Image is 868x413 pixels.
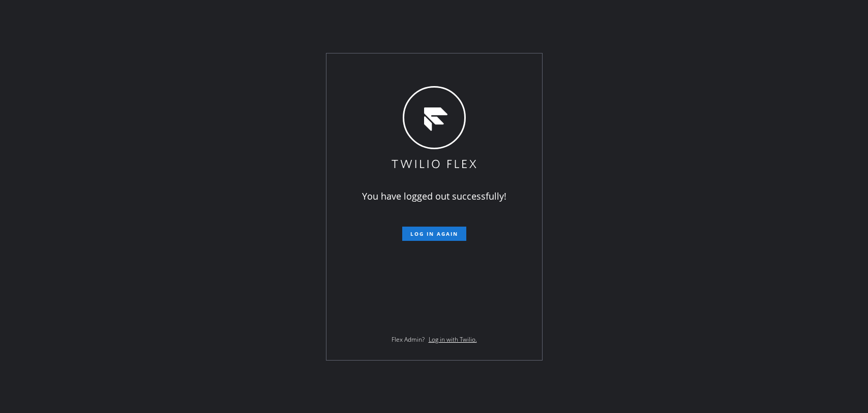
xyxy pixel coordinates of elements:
[410,230,458,237] span: Log in again
[429,335,477,344] a: Log in with Twilio.
[362,190,506,202] span: You have logged out successfully!
[392,335,425,344] span: Flex Admin?
[402,227,466,241] button: Log in again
